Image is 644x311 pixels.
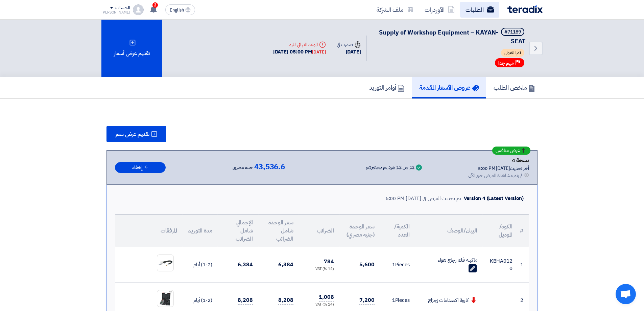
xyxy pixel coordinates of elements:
img: p_1756300601651.jpg [157,255,173,271]
div: أخر تحديث [DATE] 5:00 PM [468,165,529,172]
h5: ملخص الطلب [494,84,535,91]
a: عروض الأسعار المقدمة [412,77,486,98]
span: تقديم عرض سعر [115,132,149,137]
div: ماكينة فك زجاج هواء [421,256,477,264]
div: (14 %) VAT [304,266,334,272]
div: نسخة 4 [468,156,529,165]
a: الأوردرات [419,2,460,18]
a: الطلبات [460,2,499,18]
td: KBHA0120 [483,247,518,283]
h5: عروض الأسعار المقدمة [419,84,479,91]
button: إخفاء [115,162,166,173]
span: 1,008 [319,293,334,302]
span: 43,536.6 [254,163,285,171]
span: 8,208 [238,296,253,305]
td: (1-2) أيام [183,247,218,283]
span: 1 [392,261,395,268]
th: سعر الوحدة (جنيه مصري) [339,215,380,247]
span: تم القبول [501,49,524,57]
span: 6,384 [278,261,293,269]
img: profile_test.png [133,4,144,15]
div: تم تحديث العرض في [DATE] 5:00 PM [386,195,461,202]
div: [DATE] [337,48,361,56]
span: 2 [152,2,158,8]
h5: Supply of Workshop Equipment – KAYAN-SEAT [375,28,526,45]
div: [DATE] [312,49,326,55]
div: كاوية اكصدامات زجزاج [421,296,477,304]
span: 6,384 [238,261,253,269]
td: 1 [518,247,529,283]
div: الموعد النهائي للرد [273,41,326,48]
span: 1 [392,296,395,304]
div: #71189 [504,30,521,35]
a: ملف الشركة [371,2,419,18]
th: # [518,215,529,247]
td: Pieces [380,247,415,283]
img: Teradix logo [507,5,543,13]
th: البيان/الوصف [415,215,483,247]
th: سعر الوحدة شامل الضرائب [258,215,299,247]
th: الكود/الموديل [483,215,518,247]
th: مدة التوريد [183,215,218,247]
span: عرض منافس [496,148,520,153]
span: مهم جدا [498,60,514,66]
th: الكمية/العدد [380,215,415,247]
button: English [165,4,195,15]
div: 12 من 12 بنود تم تسعيرهم [366,165,415,170]
span: 5,600 [359,261,375,269]
th: المرفقات [115,215,183,247]
div: صدرت في [337,41,361,48]
div: الحساب [115,5,130,11]
span: 7,200 [359,296,375,305]
span: English [170,8,184,13]
div: لم يتم مشاهدة العرض حتى الآن [468,172,522,179]
button: تقديم عرض سعر [106,126,166,142]
div: [PERSON_NAME] [101,10,130,14]
img: p_1756300312900.jpg [157,290,173,307]
span: جنيه مصري [233,164,253,172]
div: Version 4 (Latest Version) [464,195,524,202]
a: أوامر التوريد [362,77,412,98]
div: تقديم عرض أسعار [101,20,162,77]
a: ملخص الطلب [486,77,543,98]
div: [DATE] 05:00 PM [273,48,326,56]
span: 8,208 [278,296,293,305]
span: 784 [324,258,334,266]
div: (14 %) VAT [304,302,334,308]
h5: أوامر التوريد [369,84,404,91]
th: الضرائب [299,215,339,247]
th: الإجمالي شامل الضرائب [218,215,258,247]
a: دردشة مفتوحة [616,284,636,304]
span: Supply of Workshop Equipment – KAYAN-SEAT [379,28,526,46]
